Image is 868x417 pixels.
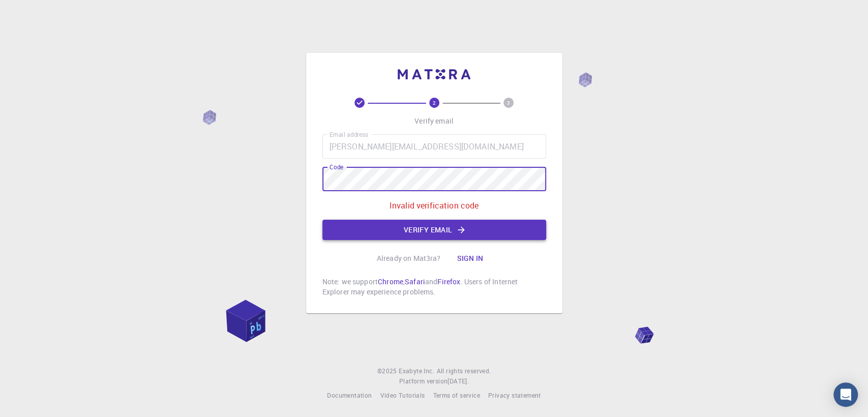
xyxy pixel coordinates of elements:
[378,277,403,286] a: Chrome
[433,391,480,399] span: Terms of service
[833,382,858,407] div: Open Intercom Messenger
[447,377,469,385] span: [DATE] .
[433,99,436,106] text: 2
[327,391,372,401] a: Documentation
[322,277,546,297] p: Note: we support , and . Users of Internet Explorer may experience problems.
[330,163,343,171] label: Code
[377,253,441,263] p: Already on Mat3ra?
[436,366,491,376] span: All rights reserved.
[488,391,541,401] a: Privacy statement
[437,277,460,286] a: Firefox
[377,366,399,376] span: © 2025
[322,220,546,240] button: Verify email
[433,391,480,401] a: Terms of service
[507,99,510,106] text: 3
[399,366,434,376] a: Exabyte Inc.
[414,116,454,126] p: Verify email
[488,391,541,399] span: Privacy statement
[405,277,425,286] a: Safari
[399,376,447,386] span: Platform version
[399,367,434,375] span: Exabyte Inc.
[330,130,368,139] label: Email address
[390,199,479,212] p: Invalid verification code
[327,391,372,399] span: Documentation
[447,376,469,386] a: [DATE].
[380,391,425,401] a: Video Tutorials
[448,248,491,269] button: Sign in
[380,391,425,399] span: Video Tutorials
